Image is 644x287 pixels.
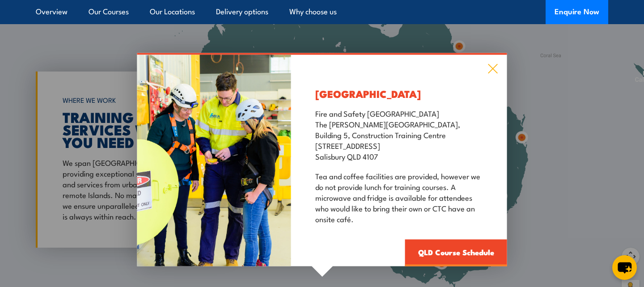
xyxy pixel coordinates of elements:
p: Tea and coffee facilities are provided, however we do not provide lunch for training courses. A m... [315,170,482,224]
img: Confined space entry training showing a trainer and two learners with a gas test monitor [137,55,291,266]
a: QLD Course Schedule [405,240,507,266]
button: chat-button [612,255,637,280]
h3: [GEOGRAPHIC_DATA] [315,89,482,99]
p: Fire and Safety [GEOGRAPHIC_DATA] The [PERSON_NAME][GEOGRAPHIC_DATA], Building 5, Construction Tr... [315,108,482,161]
